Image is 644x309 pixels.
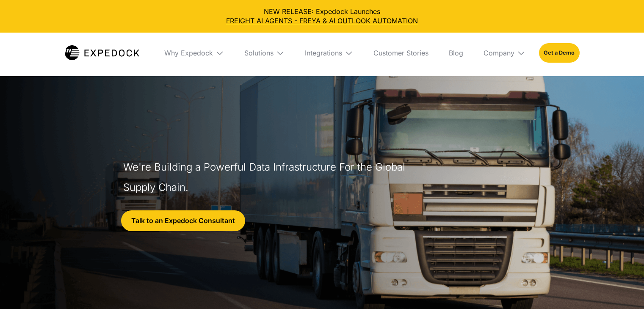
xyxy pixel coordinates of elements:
div: Integrations [305,49,342,57]
div: NEW RELEASE: Expedock Launches [7,7,637,26]
div: Company [484,49,514,57]
a: Talk to an Expedock Consultant [121,210,245,232]
a: Blog [442,33,470,73]
h1: We're Building a Powerful Data Infrastructure For the Global Supply Chain. [123,157,409,198]
a: Customer Stories [367,33,435,73]
a: Get a Demo [539,43,579,63]
div: Solutions [244,49,274,57]
a: FREIGHT AI AGENTS - FREYA & AI OUTLOOK AUTOMATION [7,16,637,25]
div: Why Expedock [164,49,213,57]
